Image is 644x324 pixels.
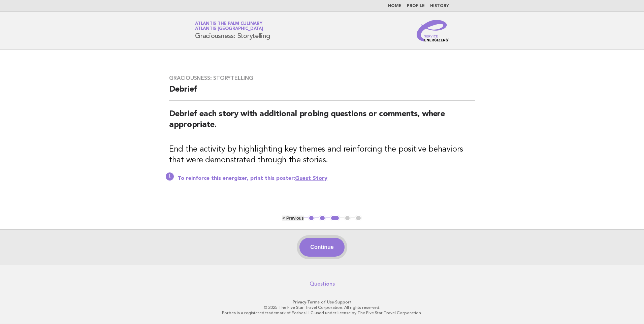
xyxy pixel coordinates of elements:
[407,4,425,8] a: Profile
[169,144,475,166] h3: End the activity by highlighting key themes and reinforcing the positive behaviors that were demo...
[417,20,449,41] img: Service Energizers
[178,175,475,182] p: To reinforce this energizer, print this poster:
[195,22,263,31] a: Atlantis The Palm CulinaryAtlantis [GEOGRAPHIC_DATA]
[293,300,306,304] a: Privacy
[308,215,315,222] button: 1
[295,176,327,181] a: Guest Story
[195,22,270,39] h1: Graciousness: Storytelling
[116,299,528,305] p: · ·
[388,4,401,8] a: Home
[430,4,449,8] a: History
[330,215,340,222] button: 3
[169,84,475,101] h2: Debrief
[310,281,335,287] a: Questions
[195,27,263,31] span: Atlantis [GEOGRAPHIC_DATA]
[116,310,528,316] p: Forbes is a registered trademark of Forbes LLC used under license by The Five Star Travel Corpora...
[116,305,528,310] p: © 2025 The Five Star Travel Corporation. All rights reserved.
[335,300,352,304] a: Support
[169,109,475,136] h2: Debrief each story with additional probing questions or comments, where appropriate.
[169,75,475,82] h3: Graciousness: Storytelling
[299,238,344,257] button: Continue
[307,300,334,304] a: Terms of Use
[282,216,303,221] button: < Previous
[319,215,326,222] button: 2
